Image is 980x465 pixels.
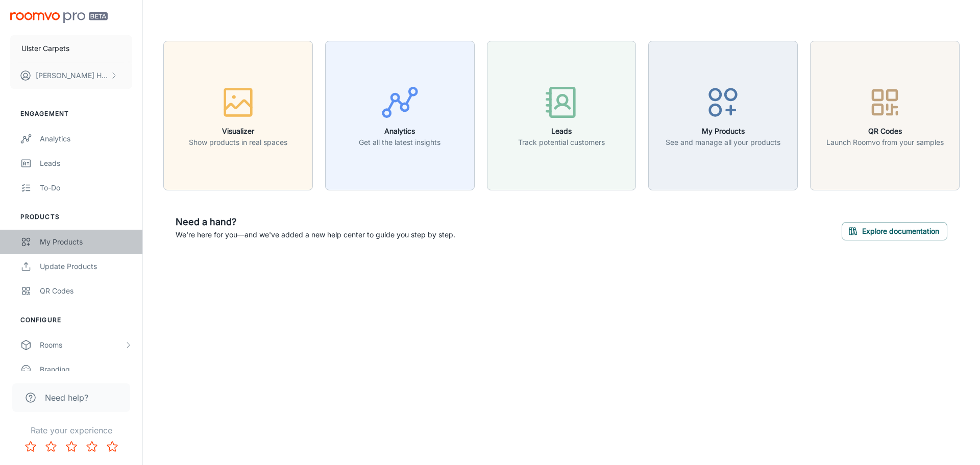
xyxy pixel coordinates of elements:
[842,225,947,235] a: Explore documentation
[359,126,440,137] h6: Analytics
[176,215,455,229] h6: Need a hand?
[826,126,944,137] h6: QR Codes
[810,41,960,190] button: QR CodesLaunch Roomvo from your samples
[189,126,287,137] h6: Visualizer
[648,110,798,120] a: My ProductsSee and manage all your products
[36,70,108,81] p: [PERSON_NAME] Hassin
[826,137,944,148] p: Launch Roomvo from your samples
[21,43,69,54] p: Ulster Carpets
[487,110,636,120] a: LeadsTrack potential customers
[10,35,132,62] button: Ulster Carpets
[40,133,132,144] div: Analytics
[40,158,132,169] div: Leads
[325,110,475,120] a: AnalyticsGet all the latest insights
[10,62,132,89] button: [PERSON_NAME] Hassin
[40,261,132,272] div: Update Products
[487,41,636,190] button: LeadsTrack potential customers
[176,229,455,240] p: We're here for you—and we've added a new help center to guide you step by step.
[163,41,313,190] button: VisualizerShow products in real spaces
[40,236,132,248] div: My Products
[518,126,605,137] h6: Leads
[189,137,287,148] p: Show products in real spaces
[648,41,798,190] button: My ProductsSee and manage all your products
[40,182,132,193] div: To-do
[842,222,947,240] button: Explore documentation
[325,41,475,190] button: AnalyticsGet all the latest insights
[666,137,780,148] p: See and manage all your products
[810,110,960,120] a: QR CodesLaunch Roomvo from your samples
[10,12,108,23] img: Roomvo PRO Beta
[666,126,780,137] h6: My Products
[359,137,440,148] p: Get all the latest insights
[518,137,605,148] p: Track potential customers
[40,285,132,297] div: QR Codes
